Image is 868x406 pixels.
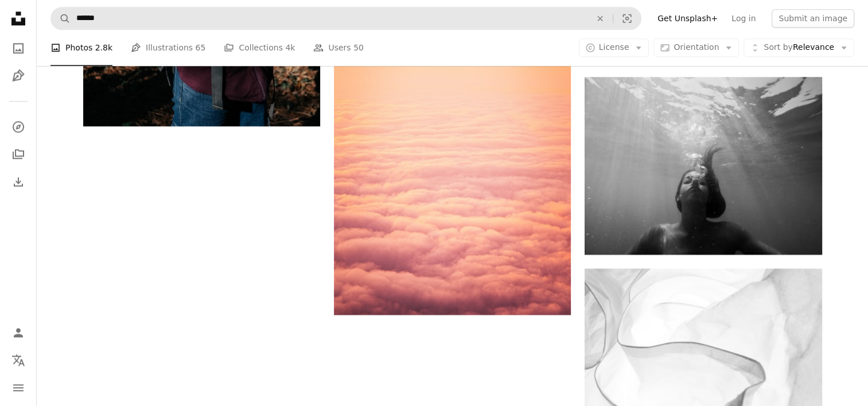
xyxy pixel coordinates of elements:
[651,9,725,28] a: Get Unsplash+
[744,39,854,57] button: Sort byRelevance
[587,7,613,29] button: Clear
[51,7,71,29] button: Search Unsplash
[7,64,30,87] a: Illustrations
[224,30,295,67] a: Collections 4k
[131,30,205,67] a: Illustrations 65
[7,376,30,399] button: Menu
[50,7,641,30] form: Find visuals sitewide
[772,9,854,28] button: Submit an image
[725,9,762,28] a: Log in
[7,349,30,372] button: Language
[7,170,30,193] a: Download History
[285,42,295,54] span: 4k
[653,39,739,57] button: Orientation
[334,132,571,142] a: white clouds and blue sky
[585,160,822,170] a: woman underwater
[599,43,629,52] span: License
[764,42,834,54] span: Relevance
[579,39,649,57] button: License
[7,321,30,344] a: Log in / Sign up
[7,7,30,32] a: Home — Unsplash
[196,42,206,54] span: 65
[313,30,364,67] a: Users 50
[613,7,641,29] button: Visual search
[7,143,30,166] a: Collections
[7,115,30,138] a: Explore
[585,77,822,255] img: woman underwater
[353,42,364,54] span: 50
[674,43,719,52] span: Orientation
[764,43,792,52] span: Sort by
[7,37,30,60] a: Photos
